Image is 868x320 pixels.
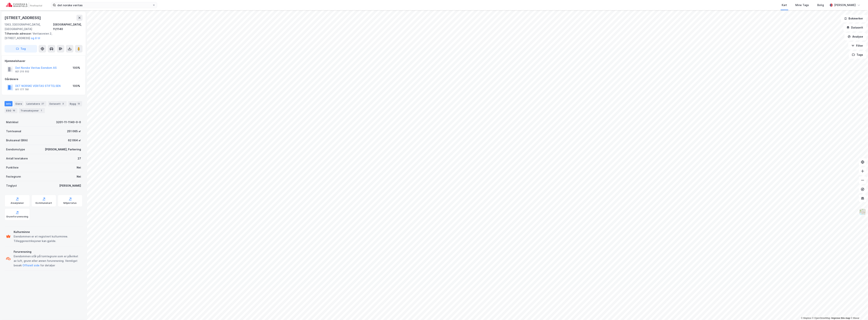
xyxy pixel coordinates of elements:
[5,31,79,40] div: Veritasveien 2, [STREET_ADDRESS]
[14,254,81,268] div: Eiendommen står på tomtegrunn som er påvirket av luft, grunn eller annen forurensning. Vennligst ...
[25,101,46,106] div: Leietakere
[859,208,866,216] img: Z
[845,33,866,40] button: Analyse
[14,230,81,234] div: Kulturminne
[68,101,82,106] div: Bygg
[14,250,81,254] div: Forurensning
[5,45,37,53] button: Tag
[15,70,29,73] div: 821 215 552
[41,102,45,106] div: 27
[812,317,831,319] a: OpenStreetMap
[5,77,82,81] div: Gårdeiere
[15,88,29,91] div: 911 177 781
[48,101,67,106] div: Datasett
[53,22,83,31] div: [GEOGRAPHIC_DATA], 11/1140
[5,15,42,21] div: [STREET_ADDRESS]
[5,22,53,31] div: 1363, [GEOGRAPHIC_DATA], [GEOGRAPHIC_DATA]
[56,120,81,124] div: 3201-11-1140-0-0
[796,3,809,7] div: Mine Tags
[14,234,81,243] div: Eiendommen er et registrert kulturminne. Tilleggsrestriksjoner kan gjelde.
[36,202,52,205] div: Kommunekart
[849,51,866,59] button: Tags
[68,138,81,143] div: 62 064 ㎡
[5,101,12,106] div: Info
[801,317,811,319] a: Mapbox
[59,183,81,188] div: [PERSON_NAME]
[14,101,23,106] div: Eiere
[831,317,850,319] a: Improve this map
[56,2,152,8] input: Søk på adresse, matrikkel, gårdeiere, leietakere eller personer
[6,147,25,152] div: Eiendomstype
[5,108,17,113] div: ESG
[12,109,16,112] div: 16
[843,24,866,31] button: Datasett
[11,202,24,205] div: Arealplaner
[40,109,43,112] div: 1
[841,15,866,22] button: Bokmerker
[6,120,18,124] div: Matrikkel
[6,156,28,161] div: Antall leietakere
[817,3,824,7] div: Bolig
[6,2,42,8] img: cushman-wakefield-realkapital-logo.202ea83816669bd177139c58696a8fa1.svg
[849,302,868,320] div: Kontrollprogram for chat
[5,59,82,63] div: Hjemmelshaver
[64,202,77,205] div: Miljøstatus
[78,156,81,161] div: 27
[73,84,80,88] div: 100%
[834,3,856,7] div: [PERSON_NAME]
[849,302,868,320] iframe: Chat Widget
[77,102,81,106] div: 13
[19,108,45,113] div: Transaksjoner
[6,165,19,170] div: Punktleie
[77,174,81,179] div: Nei
[782,3,787,7] div: Kart
[6,183,17,188] div: Tinglyst
[6,138,28,143] div: Bruksareal (BRA)
[77,165,81,170] div: Nei
[6,129,21,134] div: Tomteareal
[61,102,65,106] div: 3
[5,32,33,35] span: Tilhørende adresser:
[67,129,81,134] div: 251 065 ㎡
[6,174,21,179] div: Festegrunn
[848,42,866,49] button: Filter
[6,215,28,218] div: Grunnforurensning
[45,147,81,152] div: [PERSON_NAME], Parkering
[73,66,80,70] div: 100%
